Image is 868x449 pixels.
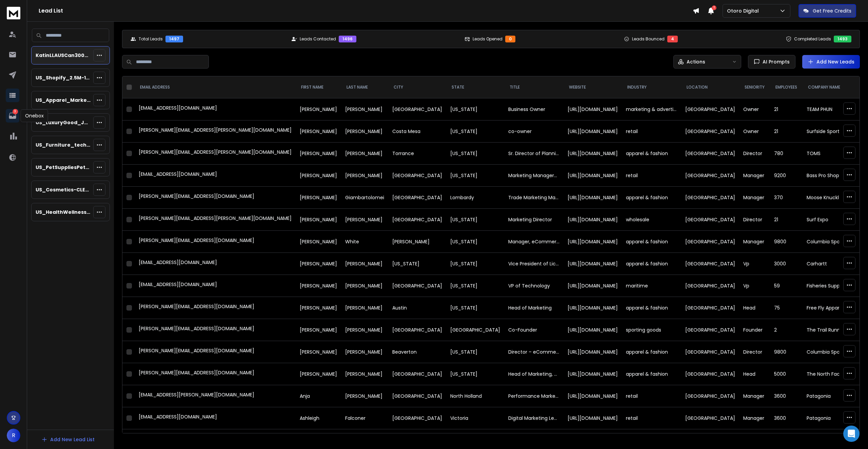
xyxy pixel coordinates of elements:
p: Total Leads [139,36,163,42]
td: Manager [739,187,770,209]
td: [PERSON_NAME] [296,297,341,319]
td: [GEOGRAPHIC_DATA] [681,143,739,165]
td: [URL][DOMAIN_NAME] [564,253,622,275]
td: Co-Founder [504,319,564,341]
td: Digital Marketing Lead [504,407,564,429]
td: Director [739,209,770,231]
p: Actions [687,58,705,65]
div: 1496 [339,36,356,42]
td: apparel & fashion [622,341,681,363]
td: [GEOGRAPHIC_DATA] [388,209,446,231]
td: Beaverton [388,341,446,363]
td: [GEOGRAPHIC_DATA] [681,407,739,429]
td: apparel & fashion [622,143,681,165]
td: Carhartt [803,253,862,275]
td: 3600 [770,385,803,407]
td: Vp [739,253,770,275]
td: [US_STATE] [446,297,504,319]
td: 3000 [770,253,803,275]
td: [GEOGRAPHIC_DATA] [681,187,739,209]
td: [GEOGRAPHIC_DATA] [681,209,739,231]
th: location [681,76,739,98]
td: Columbia Sportswear Company [803,231,862,253]
td: [US_STATE] [446,165,504,187]
td: retail [622,120,681,143]
p: US_Cosmetics-CLEANED [36,186,91,193]
td: The North Face [803,363,862,385]
td: Director [739,341,770,363]
td: Marketing Manager- Third Party Gift Cards [504,165,564,187]
td: Sr. Director of Planning, Ecommerce [504,143,564,165]
td: [URL][DOMAIN_NAME] [564,187,622,209]
td: [PERSON_NAME] [341,253,388,275]
td: [URL][DOMAIN_NAME] [564,165,622,187]
td: [PERSON_NAME] [296,319,341,341]
td: apparel & fashion [622,297,681,319]
a: 3 [6,109,19,123]
p: Leads Contacted [300,36,336,42]
td: [US_STATE] [446,209,504,231]
td: [PERSON_NAME] [341,385,388,407]
div: [PERSON_NAME][EMAIL_ADDRESS][DOMAIN_NAME] [139,347,292,357]
td: [PERSON_NAME] [296,341,341,363]
td: [GEOGRAPHIC_DATA] [681,253,739,275]
td: Lombardy [446,187,504,209]
p: Otoro Digital [727,7,762,14]
td: [URL][DOMAIN_NAME] [564,407,622,429]
td: [GEOGRAPHIC_DATA] [681,341,739,363]
td: [PERSON_NAME] [341,275,388,297]
td: [PERSON_NAME] [341,120,388,143]
td: apparel & fashion [622,187,681,209]
td: Trade Marketing Manager Europe & [GEOGRAPHIC_DATA] [504,187,564,209]
td: [US_STATE] [446,363,504,385]
button: AI Prompts [748,55,795,69]
div: [PERSON_NAME][EMAIL_ADDRESS][DOMAIN_NAME] [139,193,292,202]
div: 4 [667,36,678,42]
td: Giambartolomei [341,187,388,209]
td: retail [622,385,681,407]
span: 1 [712,5,716,10]
td: [GEOGRAPHIC_DATA] [681,275,739,297]
td: 21 [770,120,803,143]
th: LAST NAME [341,76,388,98]
td: Director [739,143,770,165]
h1: Lead List [39,7,693,15]
p: US_LuxuryGood_Jewelry-CLEANED [36,119,91,126]
td: apparel & fashion [622,363,681,385]
td: [GEOGRAPHIC_DATA] [388,98,446,120]
td: [PERSON_NAME] [341,209,388,231]
div: [PERSON_NAME][EMAIL_ADDRESS][DOMAIN_NAME] [139,369,292,379]
div: [PERSON_NAME][EMAIL_ADDRESS][PERSON_NAME][DOMAIN_NAME] [139,149,292,158]
div: Open Intercom Messenger [843,426,860,442]
td: Bass Pro Shops [803,165,862,187]
td: Costa Mesa [388,120,446,143]
td: [PERSON_NAME] [296,143,341,165]
span: R [7,429,20,442]
td: Patagonia [803,407,862,429]
td: [PERSON_NAME] [296,231,341,253]
td: [PERSON_NAME] [296,209,341,231]
td: Surf Expo [803,209,862,231]
td: [URL][DOMAIN_NAME] [564,209,622,231]
td: Torrance [388,143,446,165]
p: Leads Bounced [632,36,665,42]
td: [GEOGRAPHIC_DATA] [681,98,739,120]
td: [PERSON_NAME] [296,165,341,187]
td: [PERSON_NAME] [341,143,388,165]
td: [URL][DOMAIN_NAME] [564,120,622,143]
div: 0 [505,36,515,42]
td: [URL][DOMAIN_NAME] [564,231,622,253]
div: [PERSON_NAME][EMAIL_ADDRESS][PERSON_NAME][DOMAIN_NAME] [139,127,292,136]
div: [EMAIL_ADDRESS][DOMAIN_NAME] [139,259,292,268]
td: [PERSON_NAME] [296,253,341,275]
td: Director – eCommerce Product Management [504,341,564,363]
td: [GEOGRAPHIC_DATA] [388,407,446,429]
td: Manager [739,231,770,253]
td: [GEOGRAPHIC_DATA] [388,385,446,407]
td: Moose Knuckles [GEOGRAPHIC_DATA] [803,187,862,209]
td: [URL][DOMAIN_NAME] [564,143,622,165]
td: Vice President of Licensing [504,253,564,275]
td: Owner [739,98,770,120]
button: Add New Leads [802,55,860,69]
